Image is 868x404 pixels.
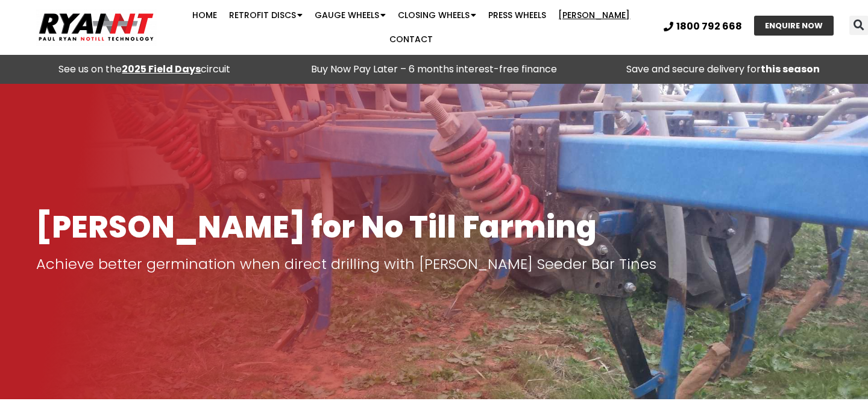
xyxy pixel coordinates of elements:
[761,62,820,76] strong: this season
[36,210,832,244] h1: [PERSON_NAME] for No Till Farming
[36,8,157,46] img: Ryan NT logo
[223,3,309,27] a: Retrofit Discs
[392,3,482,27] a: Closing Wheels
[309,3,392,27] a: Gauge Wheels
[482,3,552,27] a: Press Wheels
[676,22,742,31] span: 1800 792 668
[754,16,834,36] a: ENQUIRE NOW
[664,22,742,31] a: 1800 792 668
[552,3,636,27] a: [PERSON_NAME]
[122,62,201,76] a: 2025 Field Days
[36,256,832,273] p: Achieve better germination when direct drilling with [PERSON_NAME] Seeder Bar Tines
[295,61,573,78] p: Buy Now Pay Later – 6 months interest-free finance
[186,3,223,27] a: Home
[6,61,283,78] div: See us on the circuit
[585,61,862,78] p: Save and secure delivery for
[168,3,655,51] nav: Menu
[765,22,823,30] span: ENQUIRE NOW
[383,27,439,51] a: Contact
